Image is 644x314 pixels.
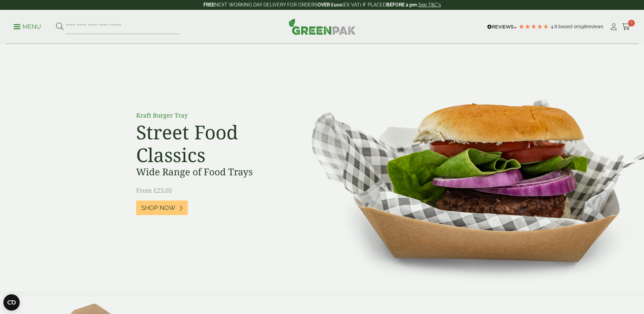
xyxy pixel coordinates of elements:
h3: Wide Range of Food Trays [136,166,289,178]
p: Menu [14,23,41,31]
img: REVIEWS.io [487,24,517,29]
div: 4.79 Stars [518,23,549,30]
i: My Account [609,23,618,30]
img: Street Food Classics [290,44,644,291]
span: 0 [628,20,635,27]
span: From £23.05 [136,186,172,194]
span: Based on [558,24,579,29]
a: See T&C's [418,2,441,7]
i: Cart [622,23,630,30]
span: reviews [587,24,603,29]
a: Shop Now [136,200,188,215]
a: 0 [622,22,630,32]
img: GreenPak Supplies [289,18,356,35]
strong: OVER £100 [317,2,342,7]
strong: BEFORE 2 pm [386,2,417,7]
button: Open CMP widget [3,294,20,311]
span: 196 [579,24,587,29]
h2: Street Food Classics [136,121,289,166]
a: Menu [14,23,41,30]
strong: FREE [203,2,215,7]
span: 4.8 [551,24,558,29]
p: Kraft Burger Tray [136,111,289,120]
span: Shop Now [141,204,176,212]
